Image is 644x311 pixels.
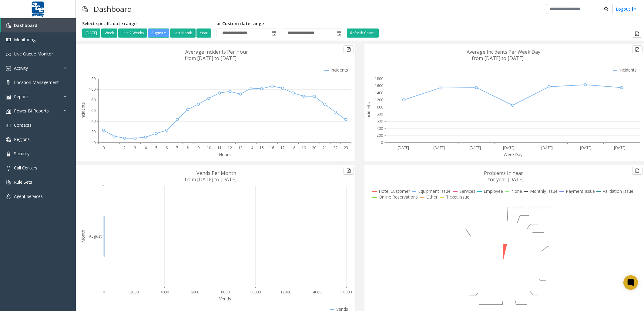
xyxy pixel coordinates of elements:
[187,145,189,150] text: 8
[250,289,261,295] text: 10000
[160,289,169,295] text: 4000
[418,188,451,194] text: Equipment Issue
[632,167,642,175] button: Export to pdf
[197,145,200,150] text: 9
[101,28,117,38] button: Week
[6,80,11,85] img: 'icon'
[335,29,342,37] span: Toggle popup
[6,194,11,199] img: 'icon'
[166,145,168,150] text: 6
[6,52,11,57] img: 'icon'
[1,18,76,32] a: Dashboard
[14,151,29,156] span: Security
[580,145,592,150] text: [DATE]
[155,145,157,150] text: 5
[344,167,354,175] button: Export to pdf
[530,188,558,194] text: Monthly Issue
[196,28,211,38] button: Year
[14,94,29,99] span: Reports
[347,28,379,38] button: Refresh Charts
[270,145,274,150] text: 16
[503,145,515,150] text: [DATE]
[82,28,100,38] button: [DATE]
[375,83,383,88] text: 1600
[219,296,231,302] text: Vends
[185,48,248,55] text: Average Incidents Per Hour
[238,145,243,150] text: 13
[14,65,28,71] span: Activity
[375,76,383,81] text: 1800
[541,145,553,150] text: [DATE]
[14,108,49,114] span: Power BI Reports
[103,289,105,295] text: 0
[14,193,43,199] span: Agent Services
[6,38,11,42] img: 'icon'
[14,122,32,128] span: Contacts
[130,289,139,295] text: 2000
[134,145,136,150] text: 3
[311,289,321,295] text: 14000
[379,188,410,194] text: Hotel Customer
[102,145,105,150] text: 0
[632,6,636,12] img: logout
[375,105,383,110] text: 1000
[176,145,178,150] text: 7
[333,145,337,150] text: 22
[511,188,522,194] text: None
[14,37,35,42] span: Monitoring
[366,102,371,120] text: Incidents
[91,2,135,16] h3: Dashboard
[228,145,232,150] text: 12
[616,6,636,12] a: Logout
[148,28,169,38] button: August
[207,145,211,150] text: 10
[280,289,291,295] text: 12000
[217,145,222,150] text: 11
[91,108,96,113] text: 60
[260,145,264,150] text: 15
[93,140,96,145] text: 0
[91,129,96,134] text: 20
[459,188,475,194] text: Services
[426,194,438,200] text: Other
[6,180,11,185] img: 'icon'
[219,152,231,157] text: Hours
[216,21,342,26] h5: or Custom date range
[170,28,196,38] button: Last Month
[488,176,524,183] text: for year [DATE]
[14,165,37,171] span: Call Centers
[397,145,409,150] text: [DATE]
[469,145,481,150] text: [DATE]
[619,67,637,73] text: Incidents
[91,119,96,124] text: 40
[504,152,523,157] text: WeekDay
[446,194,469,200] text: Ticket Issue
[6,66,11,71] img: 'icon'
[191,289,199,295] text: 6000
[123,145,126,150] text: 2
[603,188,633,194] text: Validation Issue
[80,230,86,243] text: Month
[118,28,147,38] button: Last 2 Weeks
[270,29,277,37] span: Toggle popup
[632,30,642,38] button: Export to pdf
[89,234,102,239] text: August
[375,90,383,95] text: 1400
[377,119,383,124] text: 600
[344,45,354,53] button: Export to pdf
[14,22,37,28] span: Dashboard
[312,145,316,150] text: 20
[513,205,554,210] text: Hotel Customer: 3.72 %
[14,179,32,185] span: Rule Sets
[280,145,285,150] text: 17
[302,145,306,150] text: 19
[614,145,626,150] text: [DATE]
[341,289,352,295] text: 16000
[381,140,383,145] text: 0
[196,170,236,176] text: Vends Per Month
[113,145,115,150] text: 1
[433,145,445,150] text: [DATE]
[6,109,11,114] img: 'icon'
[221,289,230,295] text: 8000
[6,137,11,142] img: 'icon'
